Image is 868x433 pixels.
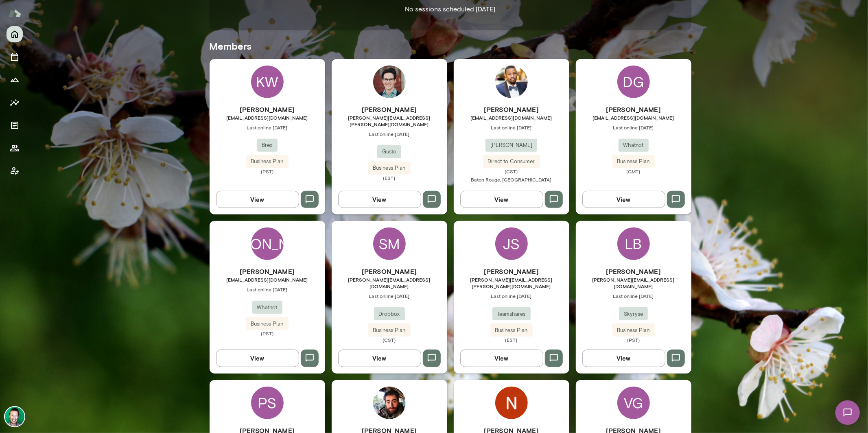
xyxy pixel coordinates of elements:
[619,310,648,318] span: Skyryse
[454,337,569,343] span: (EST)
[332,131,447,137] span: Last online [DATE]
[251,227,284,260] div: [PERSON_NAME]
[454,105,569,114] h6: [PERSON_NAME]
[332,105,447,114] h6: [PERSON_NAME]
[7,94,23,111] button: Insights
[246,157,289,166] span: Business Plan
[210,286,325,293] span: Last online [DATE]
[216,350,299,367] button: View
[7,72,23,88] button: Growth Plan
[368,326,411,335] span: Business Plan
[368,164,411,172] span: Business Plan
[210,267,325,276] h6: [PERSON_NAME]
[454,114,569,121] span: [EMAIL_ADDRESS][DOMAIN_NAME]
[210,168,325,175] span: (PST)
[332,337,447,343] span: (CST)
[495,66,528,98] img: Anthony Buchanan
[576,168,691,175] span: (GMT)
[471,177,552,182] span: Baton Rouge, [GEOGRAPHIC_DATA]
[483,157,540,166] span: Direct to Consumer
[210,105,325,114] h6: [PERSON_NAME]
[454,168,569,175] span: (CST)
[460,191,543,208] button: View
[7,49,23,65] button: Sessions
[617,66,650,98] div: DG
[576,124,691,131] span: Last online [DATE]
[454,124,569,131] span: Last online [DATE]
[210,276,325,283] span: [EMAIL_ADDRESS][DOMAIN_NAME]
[619,141,649,149] span: Whatnot
[332,267,447,276] h6: [PERSON_NAME]
[374,310,405,318] span: Dropbox
[216,191,299,208] button: View
[251,387,284,419] div: PS
[612,326,655,335] span: Business Plan
[373,387,406,419] img: Michael Musslewhite
[576,276,691,289] span: [PERSON_NAME][EMAIL_ADDRESS][DOMAIN_NAME]
[582,350,665,367] button: View
[617,227,650,260] div: LB
[332,276,447,289] span: [PERSON_NAME][EMAIL_ADDRESS][DOMAIN_NAME]
[454,267,569,276] h6: [PERSON_NAME]
[210,114,325,121] span: [EMAIL_ADDRESS][DOMAIN_NAME]
[576,114,691,121] span: [EMAIL_ADDRESS][DOMAIN_NAME]
[251,66,284,98] div: KW
[582,191,665,208] button: View
[454,293,569,299] span: Last online [DATE]
[377,148,401,156] span: Gusto
[210,330,325,337] span: (PST)
[460,350,543,367] button: View
[576,105,691,114] h6: [PERSON_NAME]
[373,227,406,260] div: SM
[485,141,537,149] span: [PERSON_NAME]
[8,5,21,21] img: Mento
[454,276,569,289] span: [PERSON_NAME][EMAIL_ADDRESS][PERSON_NAME][DOMAIN_NAME]
[576,337,691,343] span: (PST)
[257,141,278,149] span: Brex
[332,114,447,127] span: [PERSON_NAME][EMAIL_ADDRESS][PERSON_NAME][DOMAIN_NAME]
[246,320,289,328] span: Business Plan
[338,350,421,367] button: View
[5,407,24,426] img: Brian Lawrence
[617,387,650,419] div: VG
[332,293,447,299] span: Last online [DATE]
[495,227,528,260] div: JS
[7,163,23,179] button: Client app
[252,304,282,312] span: Whatnot
[338,191,421,208] button: View
[7,26,23,42] button: Home
[332,175,447,181] span: (EST)
[495,387,528,419] img: Niles Mcgiver
[490,326,533,335] span: Business Plan
[7,140,23,156] button: Members
[210,39,691,52] h5: Members
[373,66,406,98] img: Daniel Flynn
[210,124,325,131] span: Last online [DATE]
[7,117,23,133] button: Documents
[576,293,691,299] span: Last online [DATE]
[576,267,691,276] h6: [PERSON_NAME]
[405,4,496,14] p: No sessions scheduled [DATE]
[612,157,655,166] span: Business Plan
[492,310,531,318] span: Teamshares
